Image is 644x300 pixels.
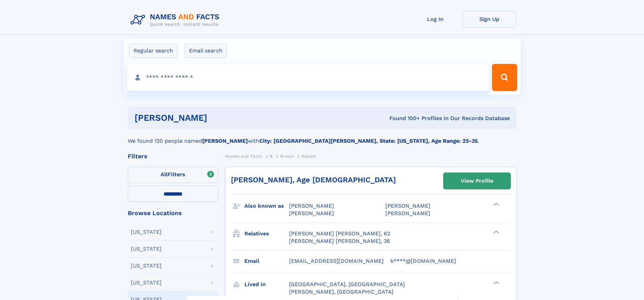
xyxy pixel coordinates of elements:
[244,279,289,290] h3: Lived in
[244,255,289,267] h3: Email
[244,228,289,239] h3: Relatives
[259,138,478,144] b: City: [GEOGRAPHIC_DATA][PERSON_NAME], State: [US_STATE], Age Range: 25-35
[444,173,510,189] a: View Profile
[298,115,510,122] div: Found 100+ Profiles In Our Records Database
[280,152,294,160] a: Brown
[131,229,162,235] div: [US_STATE]
[289,210,334,216] span: [PERSON_NAME]
[289,289,393,295] span: [PERSON_NAME], [GEOGRAPHIC_DATA]
[225,152,262,160] a: Names and Facts
[280,154,294,159] span: Brown
[202,138,248,144] b: [PERSON_NAME]
[302,154,316,159] span: Kodiak
[129,44,177,58] label: Regular search
[270,154,273,159] span: B
[385,203,430,209] span: [PERSON_NAME]
[127,64,489,91] input: search input
[492,64,517,91] button: Search Button
[185,44,227,58] label: Email search
[131,263,162,269] div: [US_STATE]
[289,237,390,245] a: [PERSON_NAME] [PERSON_NAME], 36
[408,11,462,27] a: Log In
[128,11,225,29] img: Logo Names and Facts
[270,152,273,160] a: B
[385,210,430,216] span: [PERSON_NAME]
[131,246,162,252] div: [US_STATE]
[461,173,493,189] div: View Profile
[131,280,162,285] div: [US_STATE]
[289,203,334,209] span: [PERSON_NAME]
[244,200,289,212] h3: Also known as
[289,258,384,264] span: [EMAIL_ADDRESS][DOMAIN_NAME]
[135,114,299,122] h1: [PERSON_NAME]
[289,281,405,287] span: [GEOGRAPHIC_DATA], [GEOGRAPHIC_DATA]
[492,230,500,234] div: ❯
[128,210,218,216] div: Browse Locations
[161,171,168,178] span: All
[231,176,396,184] a: [PERSON_NAME], Age [DEMOGRAPHIC_DATA]
[289,230,390,237] a: [PERSON_NAME] [PERSON_NAME], 62
[128,167,218,183] label: Filters
[128,129,517,145] div: We found 120 people named with .
[492,202,500,207] div: ❯
[462,11,517,27] a: Sign Up
[492,280,500,285] div: ❯
[128,153,218,159] div: Filters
